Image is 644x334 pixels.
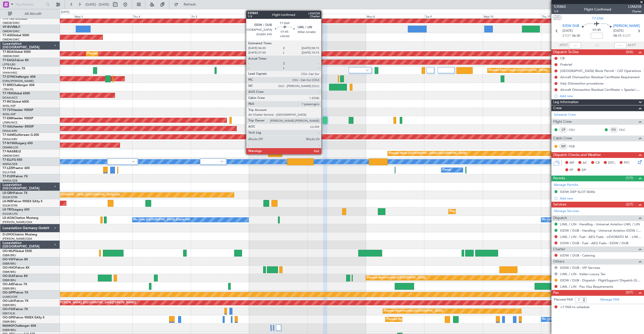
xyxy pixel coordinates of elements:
div: Add new [560,94,641,98]
span: 1/4 [554,9,566,14]
span: ATOT [559,43,568,48]
a: EIDW / DUB - Dispatch - FlightSupport Dispatch [GEOGRAPHIC_DATA] [560,278,641,282]
span: LX-INB [3,200,12,203]
a: LIML / LIN - Pax Visa Requirements [560,284,613,289]
a: LIML / LIN - Fuel - AEG Fuels - LEVORATO M. - LIML / LIN [560,235,641,239]
img: arrow-gray.svg [220,160,223,162]
a: OMDW/DWC [3,154,20,158]
div: Wed 10 [483,14,541,18]
span: OO-GPE [3,316,14,319]
span: T7-EAGL [3,59,15,62]
span: T7-RIC [3,100,12,103]
div: Flight Confirmed [584,7,611,12]
a: WSSL/XSP [3,104,16,108]
a: Manage Permits [554,183,578,188]
span: T7-AIX [3,34,12,37]
a: DGAA/ACC [3,96,18,100]
span: T7-EMI [3,117,12,120]
a: EBBR/BRU [3,278,16,282]
span: ALDT [628,43,636,48]
a: EBBR/BRU [3,270,16,274]
span: VP-BVV [3,26,13,29]
span: T7-PJ29 [3,175,14,178]
span: Flight Crew [553,119,572,125]
a: LIML / LIN - Handling - Universal Aviation LIML / LIN [560,222,640,226]
span: ETOT [562,33,571,38]
span: T7-NAS [3,150,14,153]
div: Prebrief [560,62,572,67]
span: DFC, [608,160,616,165]
span: T7-FFI [3,67,11,70]
span: Charter [628,9,641,14]
button: All Aircraft [6,10,55,18]
div: [GEOGRAPHIC_DATA] Block Permit - CAT Operations [560,69,641,73]
a: EIDW / DUB - Catering [560,253,595,258]
span: T7-BDA [3,51,14,54]
a: T7-EMIHawker 900XP [3,117,33,120]
a: FDB [569,144,580,149]
span: OO-FSX [3,308,14,311]
div: Aircraft Disinsection Residual Certificate Requirement [560,75,640,79]
a: LX-TROLegacy 650 [3,208,29,211]
div: Thu 11 [541,14,599,18]
a: T7-LZZIPraetor 600 [3,167,30,170]
a: EGLF/FAB [3,171,16,174]
a: T7-NASBBJ2 [3,150,21,153]
a: T7-BDAGlobal 5000 [3,51,31,54]
a: LX-GBHFalcon 7X [3,192,27,195]
div: Planned Maint Kortrijk-[GEOGRAPHIC_DATA] [384,307,443,315]
img: arrow-gray.svg [366,69,369,71]
div: No Crew [GEOGRAPHIC_DATA] (Dublin Intl) [134,216,190,224]
button: UTC [553,15,561,20]
a: Schedule Crew [554,112,576,117]
span: Pax [553,290,559,296]
a: OMDW/DWC [3,21,20,25]
span: T7-P1MP [3,17,15,20]
a: OLC [619,128,630,132]
a: T7-N1960Legacy 650 [3,142,33,145]
div: EIDW DEP SLOT 0630z [560,190,595,194]
span: T7-XAL [3,125,13,128]
div: Add new [560,196,641,200]
span: [DATE] [613,28,624,33]
span: FFC [624,160,630,165]
span: DP [582,168,586,173]
span: Charter [553,246,565,252]
a: EDLW/DTM [3,204,17,207]
span: T7-DYN [3,75,14,78]
span: OO-WLP [3,250,15,253]
a: WMSA/SZB [3,179,17,183]
span: ELDT [623,33,631,38]
a: Manage Services [554,209,579,214]
span: T7-TST [3,109,12,112]
a: T7-PJ29Falcon 7X [3,175,28,178]
a: LX-AOACitation Mustang [3,217,38,220]
a: T7-RICGlobal 6000 [3,100,29,103]
input: --:-- [569,42,581,48]
div: Planned Maint Kortrijk-[GEOGRAPHIC_DATA] [367,274,426,282]
a: T7-DYNChallenger 604 [3,75,35,78]
a: [PERSON_NAME]/QSA [3,237,32,241]
a: DNAA/ABV [3,137,17,141]
span: T7-TRX [3,92,13,95]
span: FP [570,168,573,173]
div: CP [559,127,568,133]
a: EBBR/BRU [3,303,16,307]
a: LIML / LIN - Italian Luxury Tax [560,272,606,276]
span: Refresh [179,3,200,6]
a: VP-BVVBBJ1 [3,26,21,29]
span: Dispatch [553,215,567,221]
span: +7 PAX to schedule [560,305,589,310]
div: Planned Maint Tianjin ([GEOGRAPHIC_DATA]) [489,67,547,74]
div: [DATE] [61,10,69,14]
div: Mon 8 [366,14,424,18]
span: T7-N1960 [3,142,17,145]
span: 535865 [554,4,566,9]
a: DNAA/ABV [3,129,17,133]
a: OO-HHOFalcon 8X [3,266,29,269]
a: EBBR/BRU [3,328,16,332]
a: WMSA/SZB [3,162,17,166]
span: T7-LZZI [3,167,13,170]
span: Others [553,259,564,265]
div: CB [560,56,565,60]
